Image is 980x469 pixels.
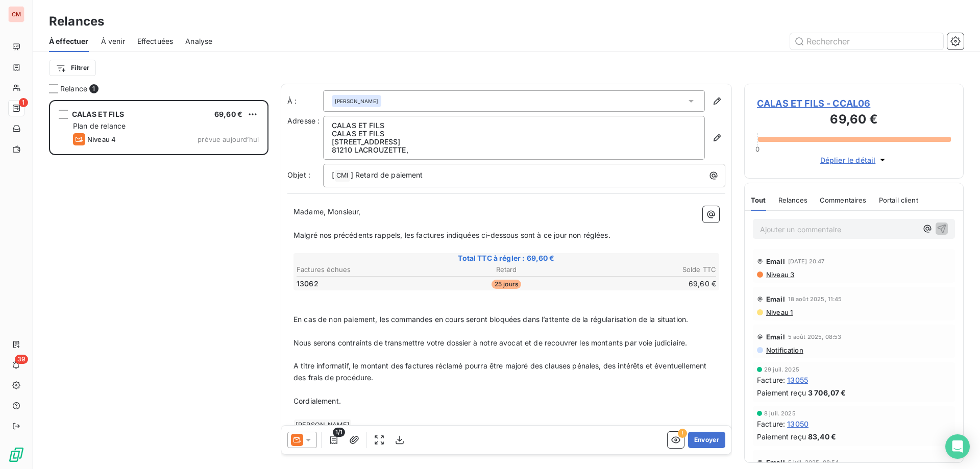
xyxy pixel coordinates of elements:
[766,257,785,265] span: Email
[137,36,174,46] span: Effectuées
[101,36,125,46] span: À venir
[787,375,808,385] span: 13055
[293,361,708,382] span: A titre informatif, le montant des factures réclamé pourra être majoré des clauses pénales, des i...
[790,33,943,50] input: Rechercher
[765,270,794,279] span: Niveau 3
[808,387,846,398] span: 3 706,07 €
[332,121,696,130] p: CALAS ET FILS
[757,110,951,131] h3: 69,60 €
[15,355,28,364] span: 39
[757,96,951,110] span: CALAS ET FILS - CCAL06
[335,170,350,182] span: CMI
[293,315,688,324] span: En cas de non paiement, les commandes en cours seront bloquées dans l’attente de la régularisatio...
[335,97,378,105] span: [PERSON_NAME]
[492,280,521,289] span: 25 jours
[293,231,610,239] span: Malgré nos précédents rappels, les factures indiquées ci-dessous sont à ce jour non réglées.
[8,447,24,463] img: Logo LeanPay
[757,387,806,398] span: Paiement reçu
[332,170,334,179] span: [
[764,366,799,373] span: 29 juil. 2025
[49,12,104,31] h3: Relances
[287,116,320,125] span: Adresse :
[8,6,24,22] div: CM
[755,145,759,153] span: 0
[293,338,687,347] span: Nous serons contraints de transmettre votre dossier à notre avocat et de recouvrer les montants p...
[757,418,785,429] span: Facture :
[198,135,259,143] span: prévue aujourd’hui
[72,110,124,118] span: CALAS ET FILS
[49,100,268,469] div: grid
[765,308,793,316] span: Niveau 1
[788,459,839,465] span: 5 juil. 2025, 08:54
[332,138,696,146] p: [STREET_ADDRESS]
[293,207,361,216] span: Madame, Monsieur,
[287,96,323,106] label: À :
[766,295,785,303] span: Email
[820,196,867,204] span: Commentaires
[817,154,891,166] button: Déplier le détail
[73,121,126,130] span: Plan de relance
[351,170,423,179] span: ] Retard de paiement
[60,84,87,94] span: Relance
[297,279,318,289] span: 13062
[333,428,345,437] span: 1/1
[49,36,89,46] span: À effectuer
[19,98,28,107] span: 1
[87,135,116,143] span: Niveau 4
[945,434,970,459] div: Open Intercom Messenger
[808,431,836,442] span: 83,40 €
[89,84,99,93] span: 1
[577,278,717,289] td: 69,60 €
[766,333,785,341] span: Email
[788,334,842,340] span: 5 août 2025, 08:53
[765,346,803,354] span: Notification
[332,130,696,138] p: CALAS ET FILS
[764,410,796,416] span: 8 juil. 2025
[295,253,718,263] span: Total TTC à régler : 69,60 €
[879,196,918,204] span: Portail client
[787,418,808,429] span: 13050
[751,196,766,204] span: Tout
[788,296,842,302] span: 18 août 2025, 11:45
[332,146,696,154] p: 81210 LACROUZETTE ,
[766,458,785,466] span: Email
[185,36,212,46] span: Analyse
[214,110,242,118] span: 69,60 €
[788,258,825,264] span: [DATE] 20:47
[577,264,717,275] th: Solde TTC
[778,196,807,204] span: Relances
[287,170,310,179] span: Objet :
[757,431,806,442] span: Paiement reçu
[296,264,435,275] th: Factures échues
[293,397,341,405] span: Cordialement.
[688,432,725,448] button: Envoyer
[294,419,351,431] span: [PERSON_NAME]
[820,155,876,165] span: Déplier le détail
[49,60,96,76] button: Filtrer
[757,375,785,385] span: Facture :
[436,264,576,275] th: Retard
